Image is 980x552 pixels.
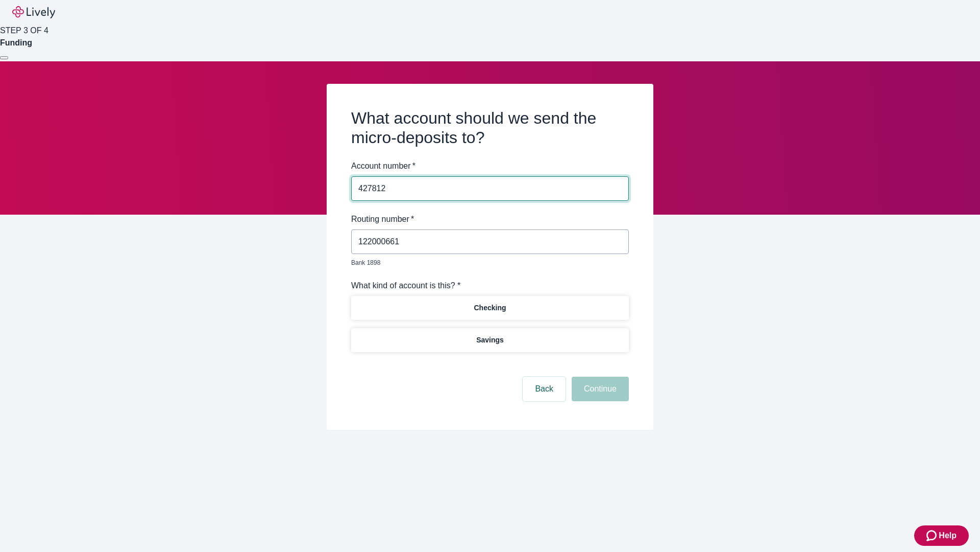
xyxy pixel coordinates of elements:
label: Account number [351,160,415,172]
span: Help [939,530,957,542]
p: Checking [474,303,506,313]
p: Savings [476,335,504,346]
h2: What account should we send the micro-deposits to? [351,108,629,148]
button: Back [523,377,566,401]
svg: Zendesk support icon [926,530,939,542]
img: Lively [12,6,55,18]
button: Checking [351,296,629,320]
button: Zendesk support iconHelp [914,525,969,546]
label: What kind of account is this? * [351,280,460,292]
button: Savings [351,328,629,352]
label: Routing number [351,213,414,225]
p: Bank 1898 [351,258,622,267]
